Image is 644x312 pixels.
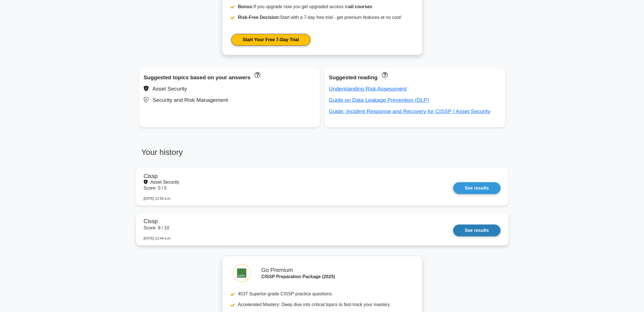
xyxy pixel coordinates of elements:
[329,86,407,92] a: Understanding Risk Assessment
[453,225,500,236] a: See results
[231,34,311,46] a: Start Your Free 7-Day Trial
[144,96,315,105] div: Security and Risk Management
[253,72,260,78] a: These topics have been answered less than 50% correct. Topics disapear when you answer questions ...
[329,73,501,82] div: Suggested reading
[139,148,319,162] h3: Your history
[144,84,315,93] div: Asset Security
[144,73,315,82] div: Suggested topics based on your answers
[329,108,490,114] a: Guide: Incident Response and Recovery for CISSP / Asset Security
[329,97,429,103] a: Guide on Data Leakage Prevention (DLP)
[453,182,500,194] a: See results
[380,72,387,78] a: These concepts have been answered less than 50% correct. The guides disapear when you answer ques...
